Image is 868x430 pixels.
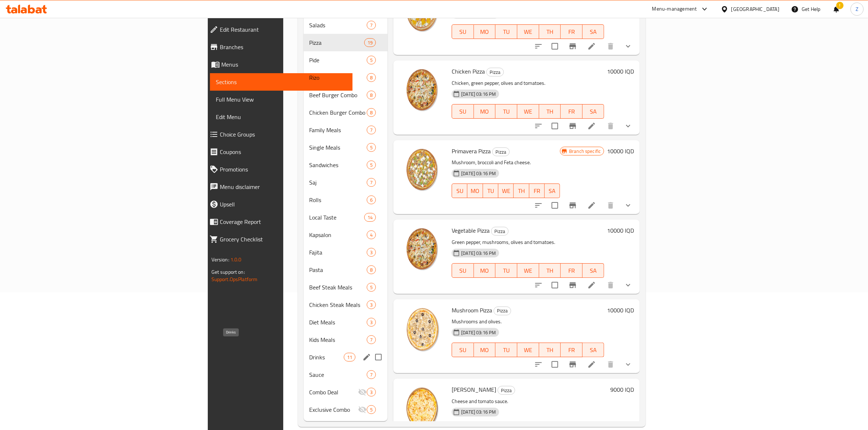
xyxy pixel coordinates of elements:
a: Edit Restaurant [204,21,353,38]
button: show more [619,356,637,373]
span: SU [455,27,471,37]
button: WE [517,343,539,357]
span: 7 [367,179,375,186]
span: 1.0.0 [230,255,242,264]
span: TU [498,345,514,355]
span: 5 [367,144,375,151]
button: sort-choices [530,276,547,294]
span: SU [455,345,471,355]
div: Pizza [492,147,510,156]
div: items [367,405,376,414]
span: Sections [216,78,347,86]
div: items [367,161,376,169]
div: Exclusive Combo5 [304,401,388,418]
span: 8 [367,74,375,81]
span: Pizza [310,38,364,47]
button: delete [602,117,619,135]
span: TU [498,106,514,117]
span: Edit Restaurant [220,25,347,34]
span: Vegetable Pizza [452,225,490,236]
button: TH [539,24,561,39]
div: Rolls [310,196,367,204]
span: Kapsalon [310,230,367,239]
button: show more [619,276,637,294]
span: Local Taste [310,213,364,222]
h6: 9000 IQD [610,384,634,395]
span: MO [470,186,480,196]
div: items [367,196,376,204]
span: [DATE] 03:16 PM [458,409,499,415]
button: WE [517,104,539,119]
span: Chicken Steak Meals [310,300,367,309]
a: Edit menu item [587,201,596,210]
div: Beef Burger Combo [310,91,367,99]
button: WE [498,184,514,198]
a: Edit menu item [587,360,596,369]
span: 8 [367,92,375,99]
span: TU [486,186,495,196]
button: TH [539,263,561,278]
span: Version: [211,255,229,264]
span: 7 [367,336,375,343]
button: Branch-specific-item [564,38,581,55]
button: SU [452,104,474,119]
span: 5 [367,406,375,413]
span: Chicken Burger Combo [310,108,367,117]
span: FR [564,265,580,276]
span: Drinks [310,353,344,362]
div: Chicken Steak Meals3 [304,296,388,313]
span: SA [585,27,602,37]
span: Pizza [491,227,508,236]
span: 19 [365,39,375,46]
button: FR [561,263,583,278]
img: Vegetable Pizza [399,225,446,272]
span: 11 [344,354,355,361]
span: Sandwiches [310,161,367,169]
div: Pizza [494,307,511,315]
div: items [367,300,376,309]
span: Pizza [487,68,503,76]
svg: Inactive section [358,405,367,414]
span: Pide [310,56,367,64]
img: Mushroom Pizza [399,305,446,352]
div: Rolls6 [304,191,388,209]
div: Diet Meals3 [304,313,388,331]
span: 7 [367,22,375,29]
span: Select to update [547,357,563,372]
span: Sauce [310,370,367,379]
div: Drinks11edit [304,348,388,366]
a: Menu disclaimer [204,178,353,196]
div: items [364,213,376,222]
div: Single Meals [310,143,367,152]
span: Grocery Checklist [220,235,347,244]
span: Promotions [220,165,347,174]
button: MO [467,184,483,198]
button: FR [561,104,583,119]
svg: Show Choices [624,122,632,130]
span: SU [455,106,471,117]
a: Menus [204,56,353,73]
div: Local Taste14 [304,209,388,226]
a: Edit Menu [210,108,353,126]
div: Combo Deal [310,388,358,397]
div: Pizza [486,68,504,76]
a: Promotions [204,161,353,178]
span: [DATE] 03:16 PM [458,91,499,98]
svg: Show Choices [624,201,632,210]
span: SA [585,345,602,355]
button: SA [583,343,604,357]
button: Branch-specific-item [564,197,581,214]
button: WE [517,263,539,278]
span: Kids Meals [310,335,367,344]
span: TH [542,345,558,355]
span: Select to update [547,118,563,134]
span: Pasta [310,265,367,274]
span: FR [532,186,542,196]
button: TH [539,104,561,119]
a: Coupons [204,143,353,161]
button: delete [602,276,619,294]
